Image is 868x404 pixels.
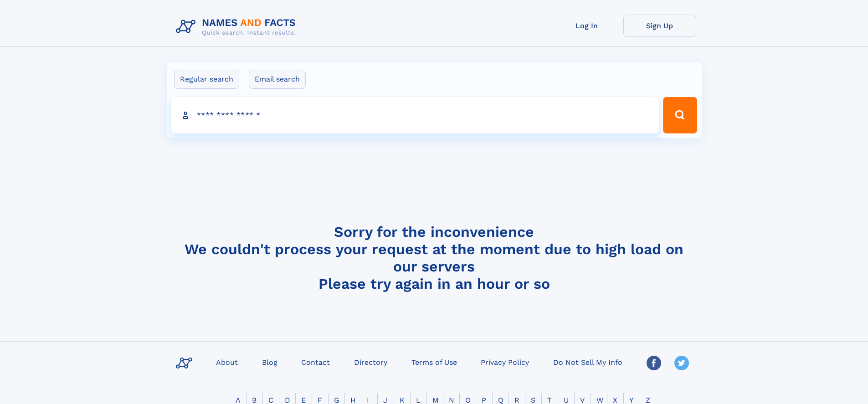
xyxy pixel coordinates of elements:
h4: Sorry for the inconvenience We couldn't process your request at the moment due to high load on ou... [172,223,696,292]
label: Regular search [174,70,239,89]
a: Sign Up [623,15,696,37]
button: Search Button [663,97,697,133]
a: Log In [550,15,623,37]
a: Privacy Policy [477,355,533,368]
label: Email search [249,70,306,89]
a: Contact [298,355,334,368]
a: About [212,355,241,368]
img: Logo Names and Facts [172,15,303,39]
img: Facebook [647,356,661,370]
input: search input [171,97,659,133]
img: Twitter [674,356,689,370]
a: Terms of Use [408,355,461,368]
a: Directory [350,355,391,368]
a: Blog [258,355,281,368]
a: Do Not Sell My Info [550,355,626,368]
